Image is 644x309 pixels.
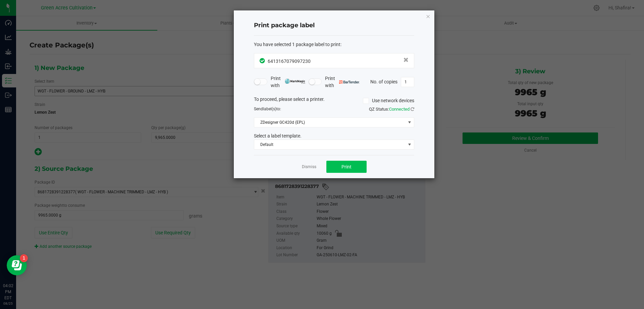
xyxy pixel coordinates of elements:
span: Print with [271,75,305,89]
div: To proceed, please select a printer. [249,96,419,106]
span: 6413167079097230 [268,59,311,64]
span: Print [341,164,352,169]
a: Dismiss [302,164,316,170]
img: mark_magic_cybra.png [285,79,305,84]
label: Use network devices [363,97,414,104]
h4: Print package label [254,21,414,30]
span: You have selected 1 package label to print [254,42,340,47]
span: In Sync [260,57,266,64]
img: bartender.png [339,80,360,84]
span: Send to: [254,107,281,111]
iframe: Resource center [7,255,27,275]
span: ZDesigner GC420d (EPL) [254,118,406,127]
span: No. of copies [370,79,397,84]
div: Select a label template. [249,132,419,140]
span: Print with [325,75,360,89]
div: : [254,41,414,48]
span: QZ Status: [369,107,414,112]
span: Connected [389,107,410,112]
button: Print [326,161,367,173]
span: Default [254,140,406,149]
iframe: Resource center unread badge [20,254,28,262]
span: label(s) [263,107,276,111]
